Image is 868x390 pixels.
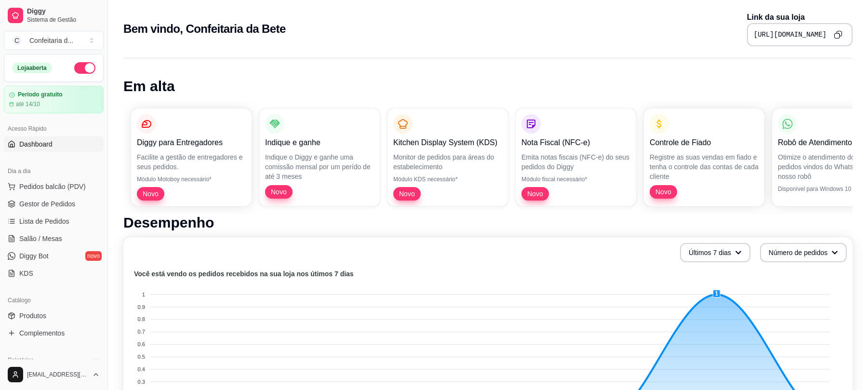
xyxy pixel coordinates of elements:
[16,100,40,108] article: até 14/10
[27,7,100,16] span: Diggy
[138,379,145,385] tspan: 0.3
[760,243,847,262] button: Número de pedidos
[4,136,104,152] a: Dashboard
[74,62,95,74] button: Alterar Status
[138,304,145,310] tspan: 0.9
[138,329,145,335] tspan: 0.7
[142,292,145,297] tspan: 1
[4,163,104,179] div: Dia a dia
[131,108,252,206] button: Diggy para EntregadoresFacilite a gestão de entregadores e seus pedidos.Módulo Motoboy necessário...
[395,189,419,199] span: Novo
[4,214,104,229] a: Lista de Pedidos
[4,121,104,136] div: Acesso Rápido
[265,152,374,181] p: Indique o Diggy e ganhe uma comissão mensal por um perído de até 3 meses
[12,36,22,45] span: C
[134,270,354,278] text: Você está vendo os pedidos recebidos na sua loja nos útimos 7 dias
[4,179,104,194] button: Pedidos balcão (PDV)
[521,175,630,183] p: Módulo fiscal necessário*
[4,248,104,264] a: Diggy Botnovo
[27,16,100,24] span: Sistema de Gestão
[138,316,145,322] tspan: 0.8
[19,328,65,338] span: Complementos
[18,91,63,98] article: Período gratuito
[19,199,75,209] span: Gestor de Pedidos
[137,152,246,172] p: Facilite a gestão de entregadores e seus pedidos.
[19,216,69,226] span: Lista de Pedidos
[644,108,764,206] button: Controle de FiadoRegistre as suas vendas em fiado e tenha o controle das contas de cada clienteNovo
[138,354,145,360] tspan: 0.5
[4,308,104,323] a: Produtos
[4,196,104,212] a: Gestor de Pedidos
[267,187,291,197] span: Novo
[12,63,52,73] div: Loja aberta
[521,137,630,148] p: Nota Fiscal (NFC-e)
[19,234,62,243] span: Salão / Mesas
[393,175,502,183] p: Módulo KDS necessário*
[4,4,104,27] a: DiggySistema de Gestão
[123,78,853,95] h1: Em alta
[139,189,162,199] span: Novo
[259,108,380,206] button: Indique e ganheIndique o Diggy e ganhe uma comissão mensal por um perído de até 3 mesesNovo
[4,266,104,281] a: KDS
[265,137,374,148] p: Indique e ganhe
[650,137,759,148] p: Controle de Fiado
[652,187,675,197] span: Novo
[393,152,502,172] p: Monitor de pedidos para áreas do estabelecimento
[4,325,104,341] a: Complementos
[8,356,34,364] span: Relatórios
[138,341,145,347] tspan: 0.6
[137,175,246,183] p: Módulo Motoboy necessário*
[4,293,104,308] div: Catálogo
[4,231,104,246] a: Salão / Mesas
[27,371,88,378] span: [EMAIL_ADDRESS][DOMAIN_NAME]
[754,30,827,40] pre: [URL][DOMAIN_NAME]
[387,108,508,206] button: Kitchen Display System (KDS)Monitor de pedidos para áreas do estabelecimentoMódulo KDS necessário...
[516,108,636,206] button: Nota Fiscal (NFC-e)Emita notas fiscais (NFC-e) do seus pedidos do DiggyMódulo fiscal necessário*Novo
[521,152,630,172] p: Emita notas fiscais (NFC-e) do seus pedidos do Diggy
[29,36,73,45] div: Confeitaria d ...
[123,214,853,231] h1: Desempenho
[830,27,846,42] button: Copy to clipboard
[650,152,759,181] p: Registre as suas vendas em fiado e tenha o controle das contas de cada cliente
[19,139,53,149] span: Dashboard
[523,189,547,199] span: Novo
[137,137,246,148] p: Diggy para Entregadores
[393,137,502,148] p: Kitchen Display System (KDS)
[4,31,104,50] button: Select a team
[123,21,286,37] h2: Bem vindo, Confeitaria da Bete
[4,86,104,113] a: Período gratuitoaté 14/10
[19,251,49,261] span: Diggy Bot
[138,366,145,372] tspan: 0.4
[747,12,853,23] p: Link da sua loja
[19,269,33,278] span: KDS
[19,311,46,321] span: Produtos
[4,363,104,386] button: [EMAIL_ADDRESS][DOMAIN_NAME]
[19,182,86,191] span: Pedidos balcão (PDV)
[680,243,750,262] button: Últimos 7 dias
